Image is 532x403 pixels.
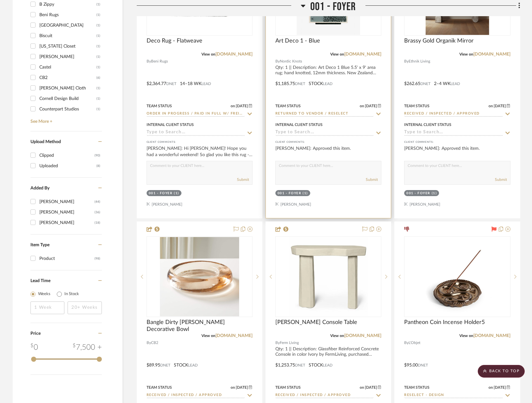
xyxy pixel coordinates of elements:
div: 001 - FOYER [278,191,301,196]
input: Type to Search… [404,111,502,117]
input: Type to Search… [275,130,374,136]
div: Uploaded [39,161,96,171]
a: [DOMAIN_NAME] [344,334,381,338]
div: CB2 [39,73,96,83]
div: Team Status [275,385,301,390]
img: Staffa Console Table [289,237,368,316]
span: [DATE] [235,385,249,390]
span: Price [30,331,41,336]
input: Type to Search… [404,130,502,136]
div: 0 [30,342,38,353]
span: Deco Rug - Flatweave [147,37,202,44]
div: (6) [96,73,100,83]
div: 001 - FOYER [406,191,430,196]
div: (1) [96,10,100,20]
div: [PERSON_NAME] [39,197,95,207]
div: (1) [96,20,100,30]
span: on [489,104,493,108]
div: [PERSON_NAME]: Approved this item. [404,145,510,158]
div: Internal Client Status [147,122,194,128]
span: on [360,386,364,389]
input: Type to Search… [147,130,245,136]
div: 0 [404,237,510,317]
div: (8) [96,161,100,171]
div: (44) [95,197,100,207]
span: on [231,104,235,108]
span: View on [330,334,344,338]
span: Lead Time [30,279,50,283]
div: (1) [303,191,308,196]
button: Submit [495,177,507,182]
label: Weeks [38,291,50,297]
span: CB2 [151,340,158,346]
span: By [275,58,280,64]
span: Added By [30,186,49,190]
div: Team Status [404,103,430,109]
div: (36) [95,207,100,217]
div: (18) [95,218,100,228]
div: Cornell Design Build [39,94,96,104]
div: Counterpart Studios [39,104,96,114]
div: Biscuit [39,31,96,41]
span: [DATE] [235,104,249,108]
div: [GEOGRAPHIC_DATA] [39,20,96,30]
div: (1) [174,191,179,196]
span: By [404,340,409,346]
div: Team Status [404,385,430,390]
span: [DATE] [364,104,378,108]
span: [DATE] [493,104,507,108]
div: (1) [96,104,100,114]
div: Castel [39,62,96,72]
span: [PERSON_NAME] Console Table [275,319,357,326]
span: By [147,58,151,64]
input: Type to Search… [147,111,245,117]
input: Type to Search… [275,393,374,399]
div: [PERSON_NAME] Cloth [39,83,96,93]
div: [PERSON_NAME] [39,207,95,217]
span: Beni Rugs [151,58,168,64]
div: (1) [96,83,100,93]
img: Bangle Dirty Rose Glass Decorative Bowl [160,237,239,316]
div: (1) [96,52,100,62]
button: Submit [366,177,378,182]
div: Product [39,254,95,264]
span: L'Objet [409,340,420,346]
input: Type to Search… [275,111,374,117]
span: View on [201,334,215,338]
span: [DATE] [364,385,378,390]
a: [DOMAIN_NAME] [473,334,510,338]
div: 001 - FOYER [149,191,173,196]
input: 20+ Weeks [68,301,102,314]
div: Team Status [147,103,172,109]
div: Internal Client Status [404,122,451,128]
div: (90) [95,150,100,161]
div: Team Status [147,385,172,390]
span: on [360,104,364,108]
div: (1) [432,191,437,196]
label: In Stock [64,291,79,297]
div: (1) [96,41,100,51]
a: [DOMAIN_NAME] [215,52,253,56]
span: View on [459,334,473,338]
div: [PERSON_NAME]: Hi [PERSON_NAME]! Hope you had a wonderful weekend! So glad you like this rug - we... [147,145,253,158]
input: Type to Search… [147,393,245,399]
div: Team Status [275,103,301,109]
span: View on [330,52,344,56]
div: 7,500 + [73,342,102,353]
div: [PERSON_NAME] [39,218,95,228]
span: Pantheon Coin Incense Holder5 [404,319,485,326]
span: on [231,386,235,389]
span: By [147,340,151,346]
a: [DOMAIN_NAME] [344,52,381,56]
span: Upload Method [30,140,61,144]
div: (1) [96,31,100,41]
span: Bangle Dirty [PERSON_NAME] Decorative Bowl [147,319,253,333]
div: [US_STATE] Closet [39,41,96,51]
span: Ethnik Living [409,58,430,64]
span: Art Deco 1 - Blue [275,37,320,44]
scroll-to-top-button: BACK TO TOP [478,365,525,378]
span: Item Type [30,243,49,247]
span: Ferm Living [280,340,299,346]
input: 1 Week [30,301,65,314]
span: By [275,340,280,346]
